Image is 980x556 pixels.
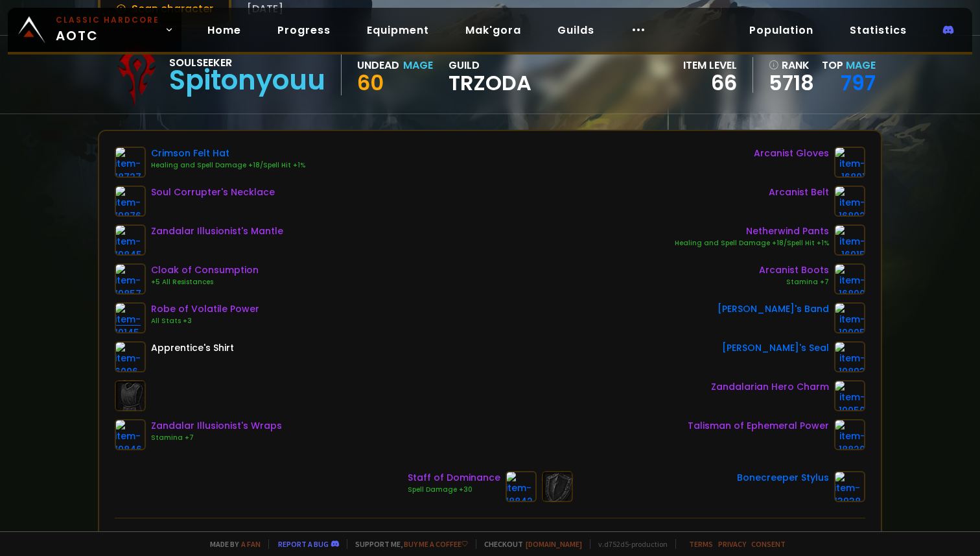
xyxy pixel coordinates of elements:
[115,419,146,450] img: item-19846
[737,471,829,485] div: Bonecreeper Stylus
[506,471,537,502] img: item-18842
[169,54,325,71] div: Soulseeker
[718,539,746,549] a: Privacy
[115,147,146,178] img: item-18727
[408,471,500,485] div: Staff of Dominance
[151,433,282,443] div: Stamina +7
[151,186,275,199] div: Soul Corrupter's Necklace
[151,277,259,287] div: +5 All Resistances
[241,539,261,549] a: a fan
[834,147,865,178] img: item-16801
[834,263,865,295] img: item-16800
[151,147,305,160] div: Crimson Felt Hat
[834,380,865,411] img: item-19950
[688,419,829,433] div: Talisman of Ephemeral Power
[834,341,865,372] img: item-19893
[115,224,146,256] img: item-19845
[347,539,468,549] span: Support me,
[247,1,283,17] span: [DATE]
[590,539,668,549] span: v. d752d5 - production
[115,263,146,295] img: item-19857
[267,17,341,43] a: Progress
[151,302,259,316] div: Robe of Volatile Power
[151,316,259,326] div: All Stats +3
[169,71,325,90] div: Spitonyouu
[151,341,234,355] div: Apprentice's Shirt
[839,17,917,43] a: Statistics
[683,57,737,73] div: item level
[754,147,829,160] div: Arcanist Gloves
[759,263,829,277] div: Arcanist Boots
[56,14,159,45] span: AOTC
[769,57,814,73] div: rank
[115,186,146,217] img: item-19876
[202,539,261,549] span: Made by
[449,57,531,93] div: guild
[357,57,399,73] div: Undead
[759,277,829,287] div: Stamina +7
[56,14,159,26] small: Classic Hardcore
[751,539,786,549] a: Consent
[711,380,829,394] div: Zandalarian Hero Charm
[449,73,531,93] span: TRZODA
[455,17,531,43] a: Mak'gora
[769,73,814,93] a: 5718
[834,302,865,333] img: item-19905
[197,17,251,43] a: Home
[408,485,500,495] div: Spell Damage +30
[841,68,876,97] a: 797
[834,419,865,450] img: item-18820
[151,419,282,433] div: Zandalar Illusionist's Wraps
[834,186,865,217] img: item-16802
[769,186,829,199] div: Arcanist Belt
[846,58,876,73] span: Mage
[476,539,582,549] span: Checkout
[151,263,259,277] div: Cloak of Consumption
[547,17,605,43] a: Guilds
[689,539,713,549] a: Terms
[675,224,829,238] div: Netherwind Pants
[403,57,433,73] div: Mage
[834,224,865,256] img: item-16915
[739,17,824,43] a: Population
[822,57,876,73] div: Top
[151,160,305,171] div: Healing and Spell Damage +18/Spell Hit +1%
[356,17,439,43] a: Equipment
[115,302,146,333] img: item-19145
[526,539,582,549] a: [DOMAIN_NAME]
[151,224,283,238] div: Zandalar Illusionist's Mantle
[717,302,829,316] div: [PERSON_NAME]'s Band
[834,471,865,502] img: item-13938
[683,73,737,93] div: 66
[115,341,146,372] img: item-6096
[8,8,181,52] a: Classic HardcoreAOTC
[675,238,829,248] div: Healing and Spell Damage +18/Spell Hit +1%
[357,68,384,97] span: 60
[278,539,329,549] a: Report a bug
[722,341,829,355] div: [PERSON_NAME]'s Seal
[404,539,468,549] a: Buy me a coffee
